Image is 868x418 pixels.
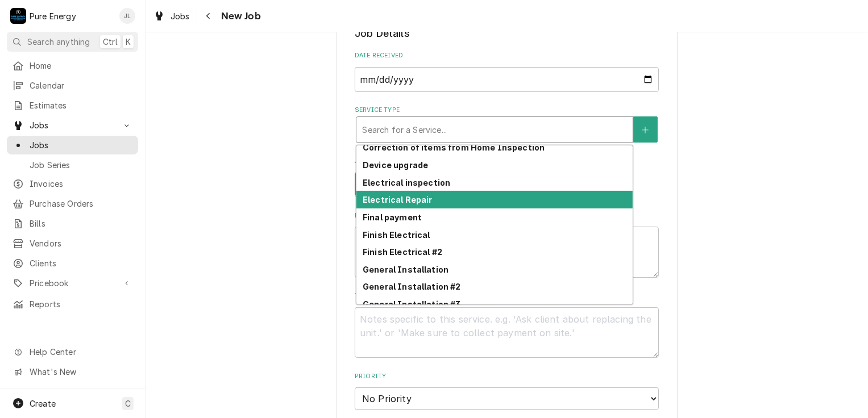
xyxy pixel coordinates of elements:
span: Invoices [30,178,132,190]
a: Home [7,56,138,75]
div: P [10,8,26,24]
span: C [125,398,131,409]
label: Date Received [355,51,659,60]
span: Calendar [30,80,132,91]
a: Estimates [7,96,138,115]
strong: General Installation #2 [363,282,461,291]
span: Job Series [30,159,132,171]
a: Reports [7,295,138,313]
div: Pure Energy [30,10,76,22]
a: Bills [7,214,138,233]
span: Jobs [30,119,115,131]
div: Priority [355,372,659,410]
a: Clients [7,254,138,273]
strong: Electrical Repair [363,195,433,204]
a: Vendors [7,234,138,253]
span: Purchase Orders [30,198,132,210]
a: Jobs [149,7,194,26]
strong: Correction of items from Home Inspection [363,143,545,152]
div: James Linnenkamp's Avatar [119,8,135,24]
button: Search anythingCtrlK [7,32,138,52]
div: Date Received [355,51,659,91]
span: What's New [30,366,131,378]
span: Help Center [30,346,131,358]
span: Reports [30,298,132,310]
input: yyyy-mm-dd [355,67,659,92]
strong: Finish Electrical #2 [363,247,442,257]
a: Go to Pricebook [7,274,138,292]
button: Create New Service [633,116,657,143]
strong: General Installation #3 [363,299,461,309]
strong: Device upgrade [363,160,428,170]
span: K [126,36,131,48]
span: Home [30,60,132,72]
a: Calendar [7,76,138,95]
span: Jobs [171,10,190,22]
label: Job Type [355,157,659,166]
span: New Job [218,9,261,24]
div: JL [119,8,135,24]
a: Go to What's New [7,362,138,381]
a: Invoices [7,174,138,193]
span: Pricebook [30,277,115,289]
button: Navigate back [200,7,218,25]
a: Jobs [7,136,138,154]
svg: Create New Service [642,126,649,134]
label: Reason For Call [355,211,659,220]
span: Estimates [30,99,132,111]
div: Job Type [355,157,659,197]
span: Vendors [30,237,132,249]
div: Pure Energy's Avatar [10,8,26,24]
label: Technician Instructions [355,291,659,300]
span: Ctrl [103,36,118,48]
span: Clients [30,257,132,269]
span: Create [30,399,56,408]
a: Job Series [7,156,138,174]
strong: Final payment [363,212,422,222]
a: Go to Jobs [7,116,138,135]
strong: General Installation [363,265,448,274]
a: Purchase Orders [7,194,138,213]
span: Search anything [27,36,90,48]
div: Reason For Call [355,211,659,278]
strong: Finish Electrical [363,230,430,240]
legend: Job Details [355,26,659,41]
strong: Electrical inspection [363,178,450,187]
div: Service Type [355,106,659,143]
div: Technician Instructions [355,291,659,358]
label: Service Type [355,106,659,115]
span: Jobs [30,139,132,151]
a: Go to Help Center [7,342,138,361]
label: Priority [355,372,659,381]
span: Bills [30,218,132,229]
